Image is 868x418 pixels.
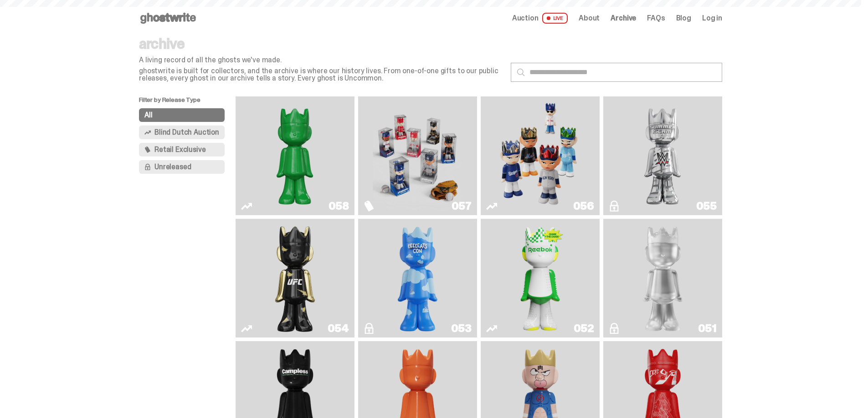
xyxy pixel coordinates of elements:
[611,15,636,22] a: Archive
[579,15,600,22] a: About
[647,15,665,22] a: FAQs
[139,36,503,51] p: archive
[394,222,442,334] img: ghooooost
[373,100,462,212] img: Game Face (2025)
[139,108,225,122] button: All
[512,15,539,22] span: Auction
[364,100,472,212] a: Game Face (2025)
[696,201,717,212] div: 055
[271,222,319,334] img: Ruby
[241,222,349,334] a: Ruby
[139,56,503,64] p: A living record of all the ghosts we've made.
[329,201,349,212] div: 058
[139,143,225,156] button: Retail Exclusive
[516,222,565,334] img: Court Victory
[609,100,717,212] a: I Was There SummerSlam
[250,100,339,212] img: Schrödinger's ghost: Sunday Green
[542,13,568,24] span: LIVE
[451,323,472,334] div: 053
[139,96,236,108] p: Filter by Release Type
[139,126,225,139] button: Blind Dutch Auction
[573,201,594,212] div: 056
[328,323,349,334] div: 054
[574,323,594,334] div: 052
[639,222,687,334] img: LLLoyalty
[144,111,153,119] span: All
[486,100,594,212] a: Game Face (2025)
[495,100,585,212] img: Game Face (2025)
[486,222,594,334] a: Court Victory
[512,13,568,24] a: Auction LIVE
[609,222,717,334] a: LLLoyalty
[702,15,722,22] a: Log in
[154,163,191,171] span: Unreleased
[452,201,472,212] div: 057
[364,222,472,334] a: ghooooost
[618,100,707,212] img: I Was There SummerSlam
[154,146,205,153] span: Retail Exclusive
[676,15,691,22] a: Blog
[241,100,349,212] a: Schrödinger's ghost: Sunday Green
[139,160,225,174] button: Unreleased
[698,323,717,334] div: 051
[139,67,503,82] p: ghostwrite is built for collectors, and the archive is where our history lives. From one-of-one g...
[154,129,219,136] span: Blind Dutch Auction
